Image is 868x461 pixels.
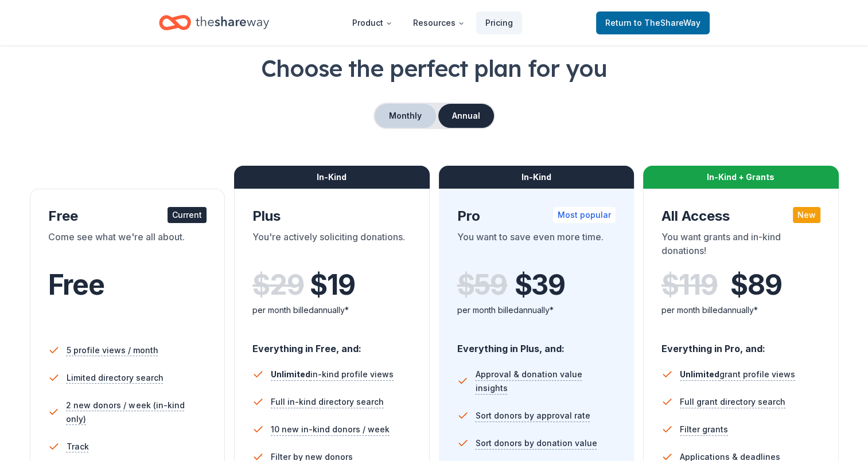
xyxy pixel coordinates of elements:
h1: Choose the perfect plan for you [28,52,840,84]
span: $ 19 [310,269,355,301]
span: Full in-kind directory search [271,395,384,409]
button: Resources [404,11,474,34]
span: 5 profile views / month [67,343,158,357]
div: You want to save even more time. [457,230,616,262]
span: Filter grants [680,423,728,436]
span: $ 89 [730,269,781,301]
span: to TheShareWay [634,18,700,28]
span: Unlimited [680,369,719,379]
span: in-kind profile views [271,369,394,379]
div: Come see what we're all about. [48,230,207,262]
span: Return [605,16,700,30]
span: Approval & donation value insights [475,368,616,395]
span: Unlimited [271,369,310,379]
div: Most popular [553,207,616,223]
div: In-Kind [234,166,430,189]
div: In-Kind [439,166,635,189]
div: Current [168,207,207,223]
button: Monthly [375,104,436,128]
span: 2 new donors / week (in-kind only) [66,399,207,426]
span: Track [67,440,89,454]
span: Sort donors by donation value [476,436,597,450]
div: Plus [252,207,411,225]
div: Free [48,207,207,225]
div: In-Kind + Grants [643,166,839,189]
div: Pro [457,207,616,225]
span: Sort donors by approval rate [476,409,590,423]
a: Pricing [476,11,522,34]
a: Returnto TheShareWay [596,11,710,34]
span: Free [48,268,104,302]
div: New [793,207,820,223]
span: Limited directory search [67,371,164,385]
div: Everything in Plus, and: [457,332,616,356]
button: Product [343,11,402,34]
div: per month billed annually* [457,303,616,317]
button: Annual [438,104,494,128]
a: Home [159,9,269,36]
span: grant profile views [680,369,795,379]
span: Full grant directory search [680,395,785,409]
nav: Main [343,9,522,36]
div: Everything in Pro, and: [661,332,820,356]
div: Everything in Free, and: [252,332,411,356]
span: $ 39 [515,269,565,301]
div: You want grants and in-kind donations! [661,230,820,262]
div: You're actively soliciting donations. [252,230,411,262]
div: per month billed annually* [252,303,411,317]
span: 10 new in-kind donors / week [271,423,390,436]
div: All Access [661,207,820,225]
div: per month billed annually* [661,303,820,317]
